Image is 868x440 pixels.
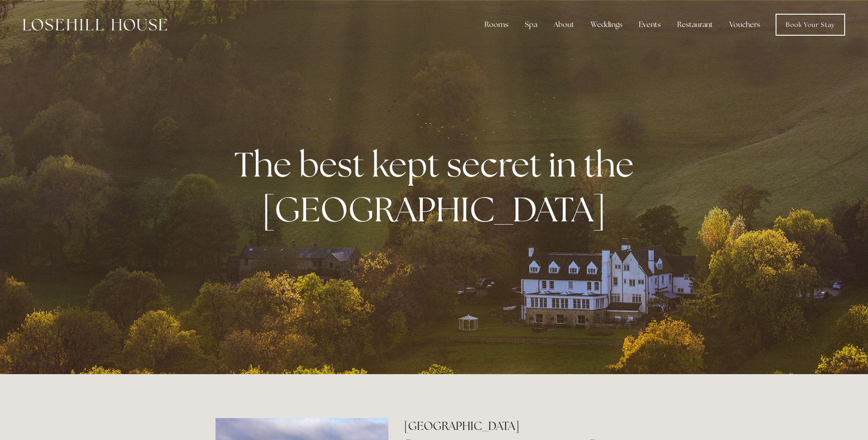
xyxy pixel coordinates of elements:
[583,16,630,34] div: Weddings
[404,418,652,434] h2: [GEOGRAPHIC_DATA]
[722,16,767,34] a: Vouchers
[546,16,582,34] div: About
[518,16,545,34] div: Spa
[234,142,641,231] strong: The best kept secret in the [GEOGRAPHIC_DATA]
[477,16,516,34] div: Rooms
[23,19,167,31] img: Losehill House
[670,16,720,34] div: Restaurant
[631,16,668,34] div: Events
[776,14,845,36] a: Book Your Stay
